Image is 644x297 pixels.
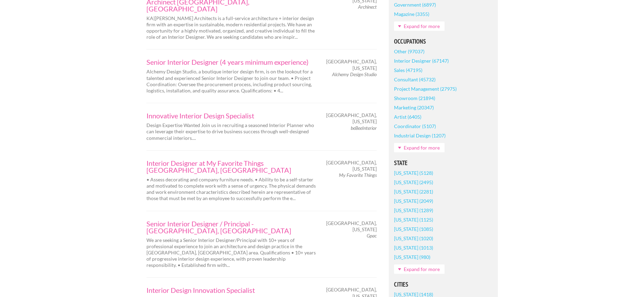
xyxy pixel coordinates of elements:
[394,224,433,234] a: [US_STATE] (1085)
[146,69,316,94] p: Alchemy Design Studio, a boutique interior design firm, is on the lookout for a talented and expe...
[326,160,377,172] span: [GEOGRAPHIC_DATA], [US_STATE]
[394,121,436,131] a: Coordinator (5107)
[332,71,377,77] em: Alchemy Design Studio
[326,112,377,125] span: [GEOGRAPHIC_DATA], [US_STATE]
[394,103,434,112] a: Marketing (20347)
[146,15,316,40] p: KA|[PERSON_NAME] Architects is a full-service architecture + interior design firm with an experti...
[146,58,316,65] a: Senior Interior Designer (4 years minimum experience)
[394,243,433,252] a: [US_STATE] (1013)
[394,178,433,187] a: [US_STATE] (2495)
[394,56,449,65] a: Interior Designer (67147)
[358,4,377,10] em: Archinect
[394,84,457,93] a: Project Management (27975)
[146,177,316,202] p: • Assess decorating and company furniture needs. • Ability to be a self-starter and motivated to ...
[339,172,377,178] em: My Favorite Things
[367,233,377,238] em: Gpac
[394,65,422,75] a: Sales (47195)
[394,168,433,178] a: [US_STATE] (5128)
[394,47,424,56] a: Other (97037)
[351,125,377,131] em: beBeeInterior
[394,252,430,262] a: [US_STATE] (980)
[146,160,316,173] a: Interior Designer at My Favorite Things [GEOGRAPHIC_DATA], [GEOGRAPHIC_DATA]
[394,9,429,19] a: Magazine (3355)
[146,220,316,234] a: Senior Interior Designer / Principal - [GEOGRAPHIC_DATA], [GEOGRAPHIC_DATA]
[394,196,433,206] a: [US_STATE] (2049)
[146,112,316,119] a: Innovative Interior Design Specialist
[394,21,445,31] a: Expand for more
[394,234,433,243] a: [US_STATE] (1020)
[394,131,446,140] a: Industrial Design (1207)
[394,160,493,166] h5: State
[326,58,377,71] span: [GEOGRAPHIC_DATA], [US_STATE]
[394,281,493,288] h5: Cities
[394,93,435,103] a: Showroom (21894)
[394,143,445,152] a: Expand for more
[394,75,436,84] a: Consultant (45732)
[394,215,433,224] a: [US_STATE] (1125)
[326,220,377,233] span: [GEOGRAPHIC_DATA], [US_STATE]
[394,187,433,196] a: [US_STATE] (2281)
[146,237,316,269] p: We are seeking a Senior Interior Designer/Principal with 10+ years of professional experience to ...
[146,122,316,141] p: Design Expertise Wanted Join us in recruiting a seasoned Interior Planner who can leverage their ...
[394,206,433,215] a: [US_STATE] (1289)
[394,264,445,274] a: Expand for more
[394,38,493,45] h5: Occupations
[146,287,316,294] a: Interior Design Innovation Specialist
[394,112,421,121] a: Artist (6405)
